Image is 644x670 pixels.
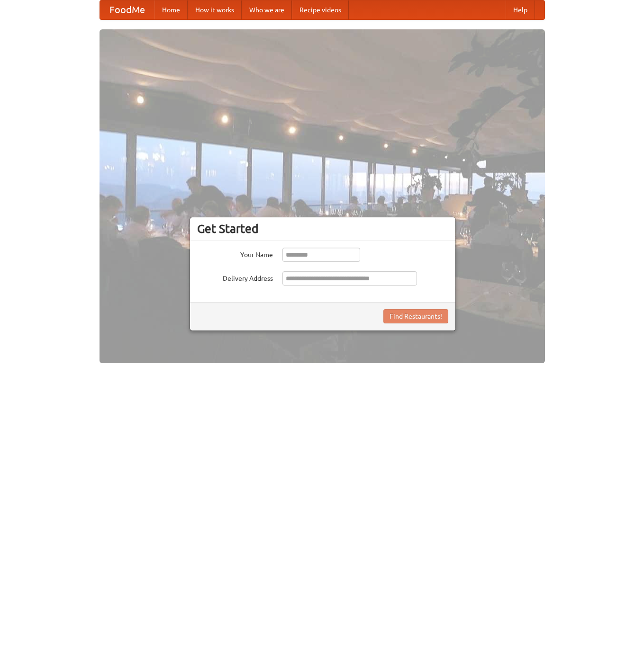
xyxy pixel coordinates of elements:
[154,0,188,19] a: Home
[197,271,273,283] label: Delivery Address
[197,248,273,259] label: Your Name
[242,0,292,19] a: Who we are
[188,0,242,19] a: How it works
[292,0,349,19] a: Recipe videos
[383,309,448,323] button: Find Restaurants!
[506,0,535,19] a: Help
[100,0,154,19] a: FoodMe
[197,222,448,236] h3: Get Started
